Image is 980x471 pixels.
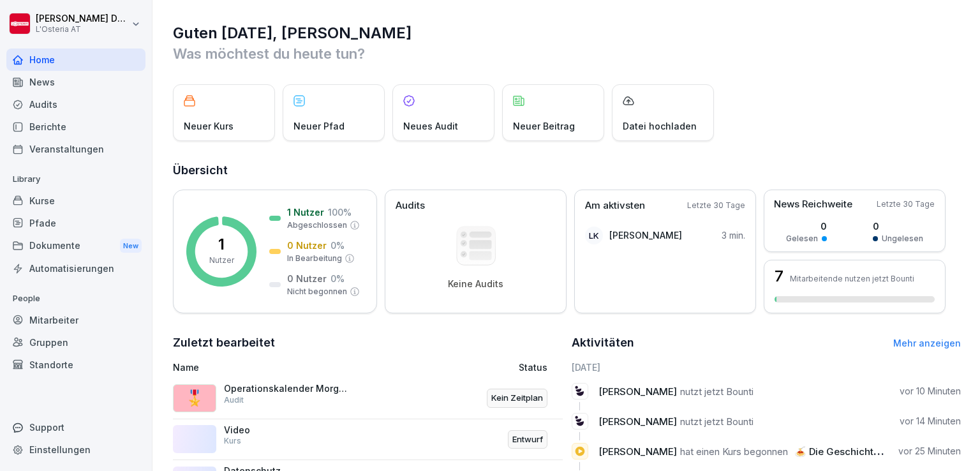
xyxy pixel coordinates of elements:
p: vor 10 Minuten [900,385,961,398]
p: 0 [786,220,827,233]
p: Operationskalender Morgens [224,383,352,394]
span: [PERSON_NAME] [598,445,677,458]
p: Nutzer [209,255,234,266]
h3: 7 [775,269,783,284]
a: 🎖️Operationskalender MorgensAuditKein Zeitplan [173,378,563,419]
h6: [DATE] [572,361,961,374]
p: Entwurf [512,433,543,446]
p: Abgeschlossen [287,220,347,231]
p: [PERSON_NAME] [609,228,682,242]
h2: Aktivitäten [572,334,634,352]
p: Neuer Pfad [293,119,345,133]
span: hat einen Kurs begonnen [680,445,788,458]
span: nutzt jetzt Bounti [680,415,754,428]
p: Audits [396,198,425,213]
p: vor 14 Minuten [900,415,961,428]
p: 100 % [328,206,352,219]
span: nutzt jetzt Bounti [680,385,754,398]
p: Name [173,361,412,374]
p: Library [6,169,145,190]
a: Standorte [6,354,145,376]
a: News [6,71,145,93]
a: Automatisierungen [6,257,145,280]
a: Einstellungen [6,438,145,461]
p: Letzte 30 Tage [687,200,745,211]
p: Neuer Kurs [184,119,234,133]
p: 0 [873,220,923,233]
p: Keine Audits [448,278,503,290]
span: [PERSON_NAME] [598,385,677,398]
a: Mitarbeiter [6,309,145,331]
span: 🍝 Die Geschichte der L'Osteria [794,445,942,458]
p: Mitarbeitende nutzen jetzt Bounti [790,274,914,283]
p: In Bearbeitung [287,253,342,264]
p: Letzte 30 Tage [877,198,935,210]
p: 1 [218,237,225,252]
p: 0 % [330,239,345,252]
div: LK [585,227,603,244]
a: DokumenteNew [6,234,145,258]
a: VideoKursEntwurf [173,419,563,461]
p: Datei hochladen [623,119,697,133]
p: 0 % [330,272,345,285]
p: 0 Nutzer [287,272,327,285]
p: 3 min. [722,228,745,242]
h2: Zuletzt bearbeitet [173,334,563,352]
p: Status [519,361,547,374]
a: Pfade [6,212,145,234]
h1: Guten [DATE], [PERSON_NAME] [173,23,961,43]
a: Audits [6,93,145,116]
div: New [120,239,142,253]
p: 0 Nutzer [287,239,327,252]
div: Support [6,416,145,438]
a: Berichte [6,116,145,138]
p: Video [224,424,352,436]
p: News Reichweite [774,197,852,212]
p: Am aktivsten [585,198,645,213]
p: vor 25 Minuten [898,445,961,458]
div: Dokumente [6,234,145,258]
a: Veranstaltungen [6,138,145,160]
a: Home [6,49,145,71]
p: Neuer Beitrag [513,119,575,133]
p: Kurs [224,435,241,447]
p: 🎖️ [185,387,204,410]
p: L'Osteria AT [36,25,129,34]
h2: Übersicht [173,161,961,179]
a: Mehr anzeigen [893,338,961,348]
p: Kein Zeitplan [491,392,543,405]
p: 1 Nutzer [287,206,324,219]
p: People [6,288,145,309]
p: Neues Audit [403,119,458,133]
p: Audit [224,394,244,406]
a: Gruppen [6,331,145,354]
p: Nicht begonnen [287,286,347,297]
p: Gelesen [786,233,818,244]
p: Was möchtest du heute tun? [173,43,961,64]
span: [PERSON_NAME] [598,415,677,428]
p: Ungelesen [882,233,923,244]
a: Kurse [6,190,145,212]
p: [PERSON_NAME] Damiani [36,13,129,24]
